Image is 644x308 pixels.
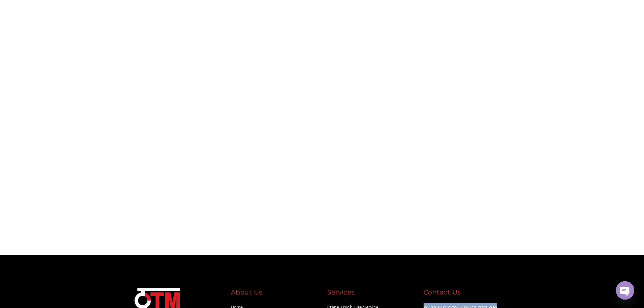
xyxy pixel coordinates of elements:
[424,288,510,300] div: Contact Us
[231,288,317,300] div: About Us
[327,288,413,300] div: Services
